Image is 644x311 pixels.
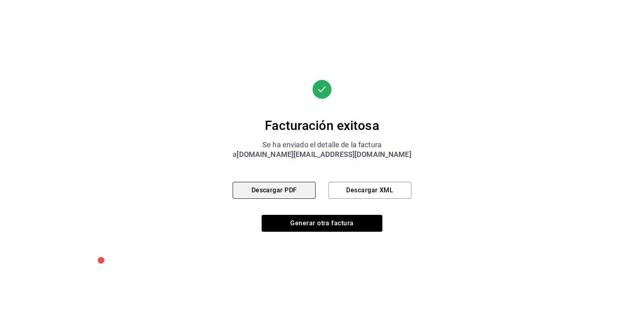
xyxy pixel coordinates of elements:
button: Descargar PDF [233,182,316,199]
span: [DOMAIN_NAME][EMAIL_ADDRESS][DOMAIN_NAME] [237,150,411,159]
div: Se ha enviado el detalle de la factura [233,140,411,150]
button: Descargar XML [328,182,411,199]
div: Facturación exitosa [233,117,411,134]
div: a [233,150,411,159]
button: Generar otra factura [262,215,382,232]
